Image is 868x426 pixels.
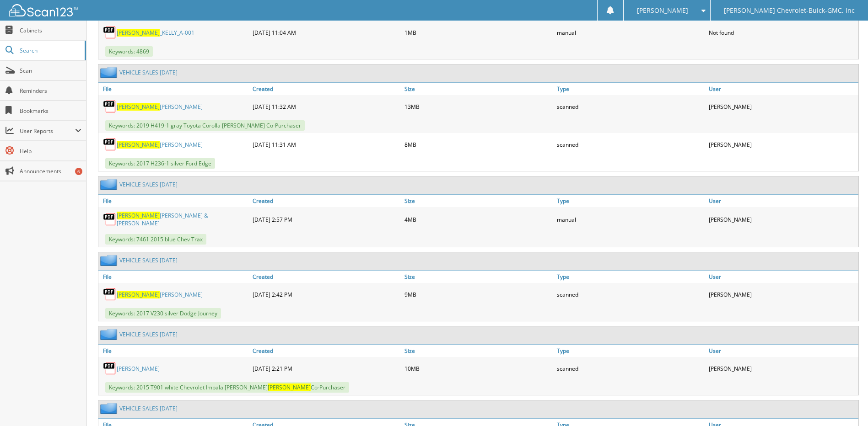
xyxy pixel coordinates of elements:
[706,83,858,95] a: User
[402,359,554,378] div: 10MB
[555,359,706,378] div: scanned
[402,285,554,304] div: 9MB
[117,29,160,37] span: [PERSON_NAME]
[706,285,858,304] div: [PERSON_NAME]
[250,359,402,378] div: [DATE] 2:21 PM
[724,8,855,13] span: [PERSON_NAME] Chevrolet-Buick-GMC, Inc
[98,83,250,95] a: File
[117,141,160,149] span: [PERSON_NAME]
[250,345,402,357] a: Created
[117,29,194,37] a: [PERSON_NAME]_KELLY_A-001
[105,120,305,131] span: Keywords: 2019 H419-1 gray Toyota Corolla [PERSON_NAME] Co-Purchaser
[402,271,554,283] a: Size
[250,271,402,283] a: Created
[117,212,160,219] span: [PERSON_NAME]
[119,256,178,264] a: VEHICLE SALES [DATE]
[20,147,81,155] span: Help
[402,209,554,229] div: 4MB
[103,213,117,226] img: PDF.png
[250,209,402,229] div: [DATE] 2:57 PM
[119,69,178,76] a: VEHICLE SALES [DATE]
[706,23,858,42] div: Not found
[117,141,203,149] a: [PERSON_NAME][PERSON_NAME]
[706,359,858,378] div: [PERSON_NAME]
[706,97,858,116] div: [PERSON_NAME]
[105,382,349,393] span: Keywords: 2015 T901 white Chevrolet Impala [PERSON_NAME] Co-Purchaser
[105,46,153,57] span: Keywords: 4869
[98,345,250,357] a: File
[822,382,868,426] iframe: Chat Widget
[706,135,858,154] div: [PERSON_NAME]
[706,271,858,283] a: User
[250,23,402,42] div: [DATE] 11:04 AM
[555,195,706,207] a: Type
[20,67,81,75] span: Scan
[117,365,160,373] a: [PERSON_NAME]
[103,26,117,39] img: PDF.png
[250,97,402,116] div: [DATE] 11:32 AM
[100,255,119,266] img: folder2.png
[555,345,706,357] a: Type
[119,330,178,338] a: VEHICLE SALES [DATE]
[555,97,706,116] div: scanned
[119,181,178,188] a: VEHICLE SALES [DATE]
[100,403,119,414] img: folder2.png
[103,362,117,375] img: PDF.png
[117,291,203,298] a: [PERSON_NAME][PERSON_NAME]
[637,8,688,13] span: [PERSON_NAME]
[105,158,215,169] span: Keywords: 2017 H236-1 silver Ford Edge
[706,195,858,207] a: User
[98,271,250,283] a: File
[119,405,178,412] a: VEHICLE SALES [DATE]
[402,83,554,95] a: Size
[555,285,706,304] div: scanned
[20,27,81,34] span: Cabinets
[706,209,858,229] div: [PERSON_NAME]
[117,212,248,227] a: [PERSON_NAME][PERSON_NAME] & [PERSON_NAME]
[117,103,160,111] span: [PERSON_NAME]
[20,87,81,95] span: Reminders
[98,195,250,207] a: File
[105,234,206,245] span: Keywords: 7461 2015 blue Chev Trax
[105,308,221,319] span: Keywords: 2017 V230 silver Dodge Journey
[20,47,80,54] span: Search
[402,23,554,42] div: 1MB
[402,97,554,116] div: 13MB
[100,179,119,190] img: folder2.png
[20,167,81,175] span: Announcements
[103,288,117,301] img: PDF.png
[706,345,858,357] a: User
[9,4,78,16] img: scan123-logo-white.svg
[100,67,119,78] img: folder2.png
[402,345,554,357] a: Size
[250,195,402,207] a: Created
[268,383,311,391] span: [PERSON_NAME]
[555,209,706,229] div: manual
[555,135,706,154] div: scanned
[555,83,706,95] a: Type
[250,135,402,154] div: [DATE] 11:31 AM
[103,100,117,113] img: PDF.png
[555,271,706,283] a: Type
[117,291,160,298] span: [PERSON_NAME]
[100,329,119,340] img: folder2.png
[20,127,75,135] span: User Reports
[250,285,402,304] div: [DATE] 2:42 PM
[103,138,117,151] img: PDF.png
[117,103,203,111] a: [PERSON_NAME][PERSON_NAME]
[20,107,81,115] span: Bookmarks
[250,83,402,95] a: Created
[555,23,706,42] div: manual
[402,135,554,154] div: 8MB
[75,168,82,175] div: 6
[402,195,554,207] a: Size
